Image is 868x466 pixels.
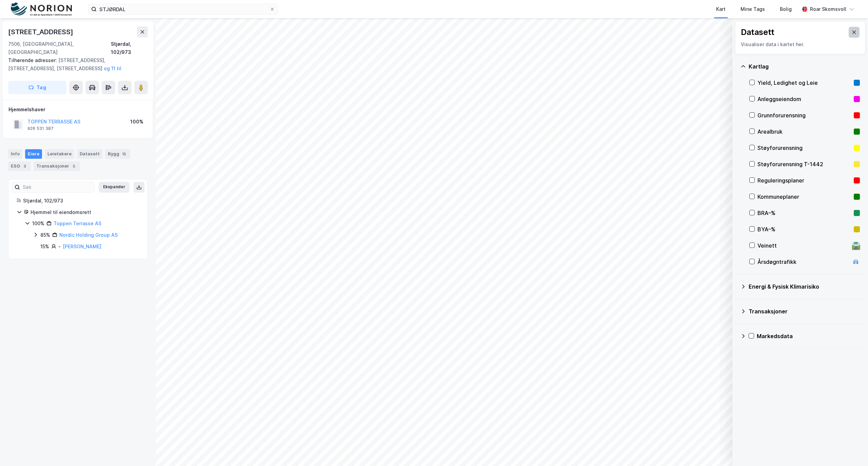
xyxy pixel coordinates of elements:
[834,433,868,466] iframe: Chat Widget
[31,208,139,216] div: Hjemmel til eiendomsrett
[851,241,861,250] div: 🛣️
[757,95,851,103] div: Anleggseiendom
[757,111,851,119] div: Grunnforurensning
[59,232,118,238] a: Nordic Holding Group AS
[741,40,860,48] div: Visualiser data i kartet her.
[8,56,142,73] div: [STREET_ADDRESS], [STREET_ADDRESS], [STREET_ADDRESS]
[8,149,22,159] div: Info
[40,231,50,239] div: 85%
[757,332,860,340] div: Markedsdata
[27,126,54,131] div: 926 531 387
[25,149,42,159] div: Eiere
[8,40,111,56] div: 7506, [GEOGRAPHIC_DATA], [GEOGRAPHIC_DATA]
[757,258,849,266] div: Årsdøgntrafikk
[757,144,851,152] div: Støyforurensning
[716,5,726,13] div: Kart
[757,128,851,136] div: Arealbruk
[32,219,44,228] div: 100%
[757,176,851,185] div: Reguleringsplaner
[8,161,31,171] div: ESG
[757,193,851,201] div: Kommuneplaner
[810,5,846,13] div: Roar Skomsvoll
[111,40,148,56] div: Stjørdal, 102/973
[99,182,130,193] button: Ekspander
[97,4,270,14] input: Søk på adresse, matrikkel, gårdeiere, leietakere eller personer
[757,225,851,233] div: BYA–%
[8,105,147,114] div: Hjemmelshaver
[8,26,75,37] div: [STREET_ADDRESS]
[749,62,860,71] div: Kartlag
[34,161,80,171] div: Transaksjoner
[21,163,28,170] div: 3
[757,209,851,217] div: BRA–%
[11,2,72,16] img: norion-logo.80e7a08dc31c2e691866.png
[45,149,74,159] div: Leietakere
[757,79,851,87] div: Yield, Ledighet og Leie
[105,149,130,159] div: Bygg
[58,242,61,251] div: -
[741,5,765,13] div: Mine Tags
[40,242,49,251] div: 15%
[20,182,94,192] input: Søk
[54,220,101,226] a: Toppen Terrasse AS
[8,81,66,94] button: Tag
[130,118,143,126] div: 100%
[63,244,101,249] a: [PERSON_NAME]
[23,197,139,205] div: Stjørdal, 102/973
[780,5,792,13] div: Bolig
[741,27,774,38] div: Datasett
[757,241,849,250] div: Veinett
[77,149,102,159] div: Datasett
[749,283,860,291] div: Energi & Fysisk Klimarisiko
[8,57,58,63] span: Tilhørende adresser:
[749,307,860,315] div: Transaksjoner
[121,151,127,157] div: 15
[71,163,77,170] div: 5
[757,160,851,168] div: Støyforurensning T-1442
